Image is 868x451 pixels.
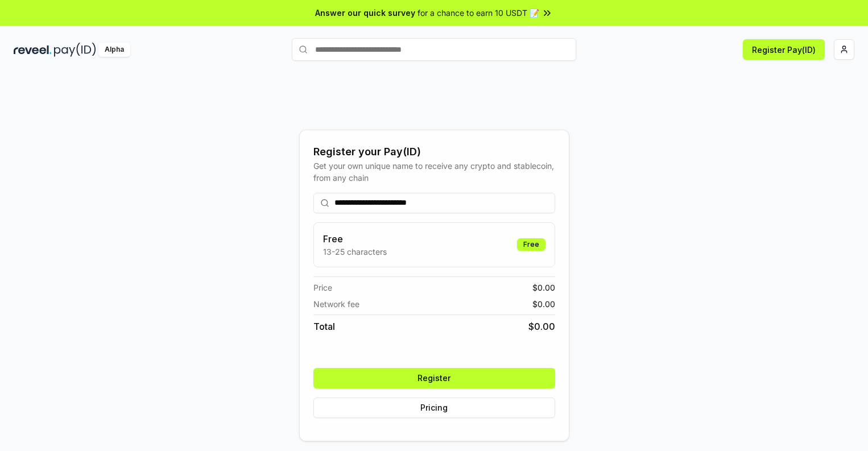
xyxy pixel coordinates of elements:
[532,282,555,293] span: $ 0.00
[323,232,387,246] h3: Free
[313,298,359,310] span: Network fee
[528,320,555,333] span: $ 0.00
[313,282,332,293] span: Price
[743,39,825,60] button: Register Pay(ID)
[313,320,335,333] span: Total
[517,238,545,251] div: Free
[14,43,52,57] img: reveel_dark
[532,298,555,310] span: $ 0.00
[98,43,130,57] div: Alpha
[313,368,555,388] button: Register
[418,7,539,19] span: for a chance to earn 10 USDT 📝
[313,398,555,418] button: Pricing
[323,246,387,258] p: 13-25 characters
[54,43,96,57] img: pay_id
[313,160,555,184] div: Get your own unique name to receive any crypto and stablecoin, from any chain
[313,144,555,160] div: Register your Pay(ID)
[315,7,415,19] span: Answer our quick survey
